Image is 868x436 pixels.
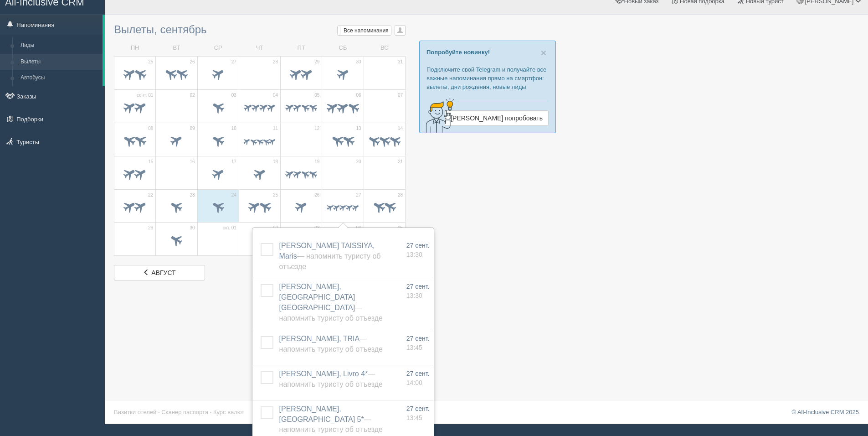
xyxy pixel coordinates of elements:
[314,59,319,65] span: 29
[16,70,103,86] a: Автобусы
[279,370,383,388] span: [PERSON_NAME], Livro 4*
[314,159,319,165] span: 19
[231,192,236,198] span: 24
[190,192,195,198] span: 23
[273,159,278,165] span: 18
[344,27,389,34] span: Все напоминания
[398,225,403,231] span: 05
[279,335,383,353] a: [PERSON_NAME], TRIA— Напомнить туристу об отъезде
[406,251,422,258] span: 13:30
[398,192,403,198] span: 28
[273,59,278,65] span: 28
[356,92,361,99] span: 06
[190,125,195,132] span: 09
[406,405,430,412] span: 27 сент.
[314,125,319,132] span: 12
[398,125,403,132] span: 14
[541,47,546,58] span: ×
[279,335,383,353] span: — Напомнить туристу об отъезде
[398,159,403,165] span: 21
[406,242,430,249] span: 27 сент.
[406,283,430,290] span: 27 сент.
[16,54,103,70] a: Вылеты
[406,404,430,422] a: 27 сент. 13:45
[148,59,153,65] span: 25
[273,192,278,198] span: 25
[314,192,319,198] span: 26
[213,409,244,415] a: Курс валют
[148,225,153,231] span: 29
[322,40,364,56] td: СБ
[356,225,361,231] span: 04
[197,40,239,56] td: СР
[231,159,236,165] span: 17
[279,283,383,322] span: [PERSON_NAME], [GEOGRAPHIC_DATA] [GEOGRAPHIC_DATA]
[190,92,195,99] span: 02
[158,409,160,415] span: ·
[406,369,430,387] a: 27 сент. 14:00
[279,405,383,434] span: [PERSON_NAME], [GEOGRAPHIC_DATA] 5*
[156,40,197,56] td: ВТ
[231,125,236,132] span: 10
[231,59,236,65] span: 27
[426,48,549,57] p: Попробуйте новинку!
[445,110,549,126] a: [PERSON_NAME] попробовать
[406,344,422,351] span: 13:45
[356,59,361,65] span: 30
[356,159,361,165] span: 20
[398,92,403,99] span: 07
[279,304,383,322] span: — Напомнить туристу об отъезде
[406,414,422,421] span: 13:45
[148,125,153,132] span: 08
[190,159,195,165] span: 16
[398,59,403,65] span: 31
[114,24,406,36] h3: Вылеты, сентябрь
[239,40,280,56] td: ЧТ
[406,379,422,386] span: 14:00
[273,125,278,132] span: 11
[114,265,205,280] a: август
[279,335,383,353] span: [PERSON_NAME], TRIA
[420,97,456,134] img: creative-idea-2907357.png
[210,409,212,415] span: ·
[406,241,430,259] a: 27 сент. 13:30
[151,269,175,276] span: август
[190,225,195,231] span: 30
[356,192,361,198] span: 27
[231,92,236,99] span: 03
[281,40,322,56] td: ПТ
[279,283,383,322] a: [PERSON_NAME], [GEOGRAPHIC_DATA] [GEOGRAPHIC_DATA]— Напомнить туристу об отъезде
[16,37,103,54] a: Лиды
[406,292,422,299] span: 13:30
[279,252,381,270] span: — Напомнить туристу об отъезде
[273,225,278,231] span: 02
[161,409,208,415] a: Сканер паспорта
[114,40,156,56] td: ПН
[273,92,278,99] span: 04
[148,159,153,165] span: 15
[148,192,153,198] span: 22
[541,48,546,57] button: Close
[279,242,381,270] span: [PERSON_NAME] TAISSIYA, Maris
[314,225,319,231] span: 03
[190,59,195,65] span: 26
[791,409,859,415] a: © All-Inclusive CRM 2025
[314,92,319,99] span: 05
[137,92,153,99] span: сент. 01
[426,65,549,91] p: Подключите свой Telegram и получайте все важные напоминания прямо на смартфон: вылеты, дни рожден...
[406,282,430,300] a: 27 сент. 13:30
[364,40,405,56] td: ВС
[406,334,430,352] a: 27 сент. 13:45
[223,225,236,231] span: окт. 01
[279,405,383,434] a: [PERSON_NAME], [GEOGRAPHIC_DATA] 5*— Напомнить туристу об отъезде
[114,409,156,415] a: Визитки отелей
[356,125,361,132] span: 13
[406,370,430,377] span: 27 сент.
[279,242,381,270] a: [PERSON_NAME] TAISSIYA, Maris— Напомнить туристу об отъезде
[279,370,383,388] span: — Напомнить туристу об отъезде
[279,370,383,388] a: [PERSON_NAME], Livro 4*— Напомнить туристу об отъезде
[406,335,430,342] span: 27 сент.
